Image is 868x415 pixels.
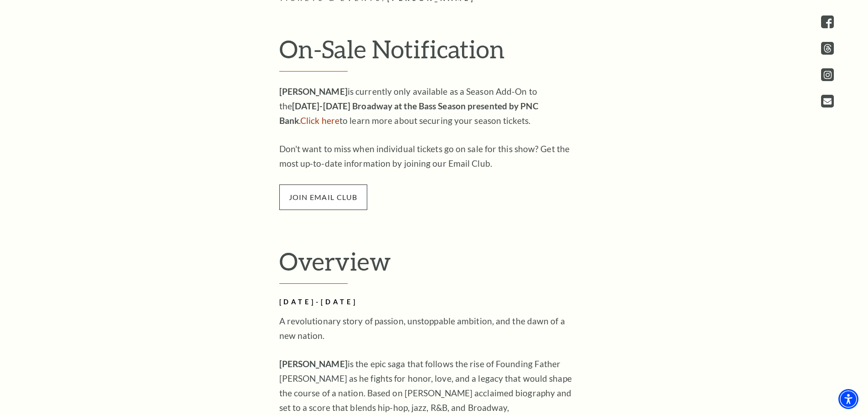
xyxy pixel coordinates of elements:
a: Click here to learn more about securing your season tickets [300,115,339,126]
strong: [DATE]-[DATE] Broadway at the Bass Season presented by PNC Bank [279,101,539,126]
h2: [DATE]-[DATE] [279,297,575,308]
span: join email club [279,184,367,210]
p: is currently only available as a Season Add-On to the . to learn more about securing your season ... [279,84,575,128]
h2: Overview [279,246,589,284]
p: A revolutionary story of passion, unstoppable ambition, and the dawn of a new nation. [279,314,575,343]
p: Don't want to miss when individual tickets go on sale for this show? Get the most up-to-date info... [279,142,575,171]
a: Open this option - open in a new tab [821,95,834,108]
a: threads.com - open in a new tab [821,42,834,55]
strong: [PERSON_NAME] [279,86,348,97]
a: join email club [279,191,367,202]
a: facebook - open in a new tab [821,15,834,28]
strong: [PERSON_NAME] [279,359,348,369]
div: Accessibility Menu [838,389,858,409]
a: instagram - open in a new tab [821,68,834,81]
h2: On-Sale Notification [279,34,589,72]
